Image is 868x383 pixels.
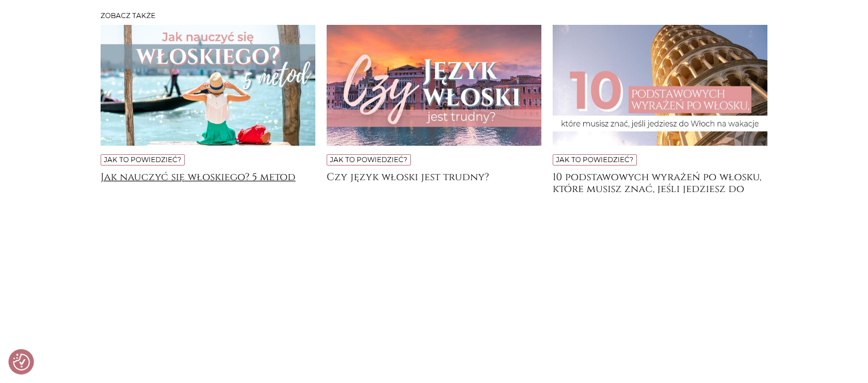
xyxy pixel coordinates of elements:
[13,354,30,371] img: Revisit consent button
[556,155,633,164] a: Jak to powiedzieć?
[101,12,767,20] h3: Zobacz także
[104,155,181,164] a: Jak to powiedzieć?
[553,171,767,194] a: 10 podstawowych wyrażeń po włosku, które musisz znać, jeśli jedziesz do [GEOGRAPHIC_DATA] na wakacje
[330,155,407,164] a: Jak to powiedzieć?
[101,171,315,194] a: Jak nauczyć się włoskiego? 5 metod
[327,171,541,194] a: Czy język włoski jest trudny?
[13,354,30,371] button: Preferencje co do zgód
